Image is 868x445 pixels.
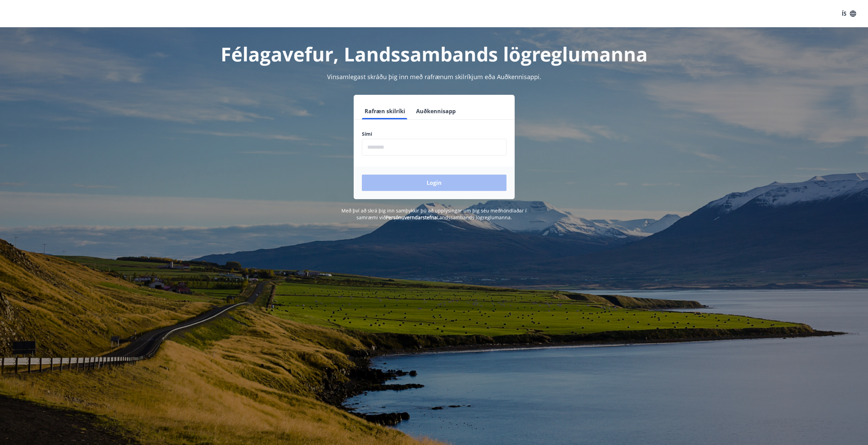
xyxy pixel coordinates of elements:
[413,103,458,119] button: Auðkennisapp
[838,8,860,20] button: ÍS
[327,73,541,81] span: Vinsamlegast skráðu þig inn með rafrænum skilríkjum eða Auðkennisappi.
[197,41,672,67] h1: Félagavefur, Landssambands lögreglumanna
[386,214,437,221] a: Persónuverndarstefna
[362,131,506,137] label: Sími
[341,207,527,221] span: Með því að skrá þig inn samþykkir þú að upplýsingar um þig séu meðhöndlaðar í samræmi við Landssa...
[362,103,408,119] button: Rafræn skilríki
